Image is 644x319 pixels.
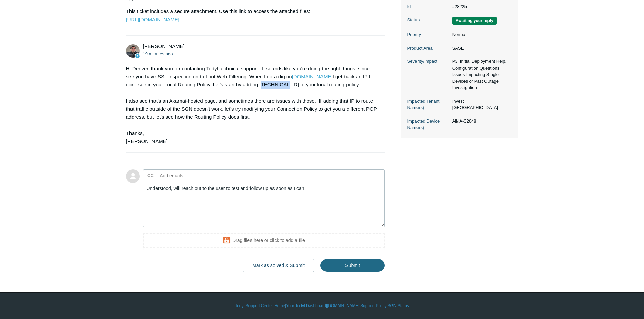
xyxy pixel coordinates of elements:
[320,259,385,272] input: Submit
[449,31,511,38] dd: Normal
[126,17,180,22] a: [URL][DOMAIN_NAME]
[143,182,385,228] textarea: Add your reply
[449,3,511,10] dd: #28225
[449,118,511,125] dd: All/IA-02648
[126,64,378,145] div: Hi Denver, thank you for contacting Todyl technical support. It sounds like you're doing the righ...
[243,259,314,272] button: Mark as solved & Submit
[388,303,409,309] a: SGN Status
[292,74,333,79] a: [DOMAIN_NAME]
[407,58,449,65] dt: Severity/Impact
[147,170,154,181] label: CC
[235,303,285,309] a: Todyl Support Center Home
[126,7,378,24] p: This ticket includes a secure attachment. Use this link to access the attached files:
[143,43,185,49] span: Matt Robinson
[360,303,386,309] a: Support Policy
[407,118,449,131] dt: Impacted Device Name(s)
[407,31,449,38] dt: Priority
[143,51,173,56] time: 09/18/2025, 14:43
[452,17,497,25] span: We are waiting for you to respond
[407,17,449,23] dt: Status
[157,170,230,181] input: Add emails
[449,58,511,91] dd: P3: Initial Deployment Help, Configuration Questions, Issues Impacting Single Devices or Past Out...
[286,303,326,309] a: Your Todyl Dashboard
[407,45,449,52] dt: Product Area
[327,303,359,309] a: [DOMAIN_NAME]
[126,303,518,309] div: | | | |
[407,3,449,10] dt: Id
[449,45,511,52] dd: SASE
[449,98,511,111] dd: Invest [GEOGRAPHIC_DATA]
[407,98,449,111] dt: Impacted Tenant Name(s)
